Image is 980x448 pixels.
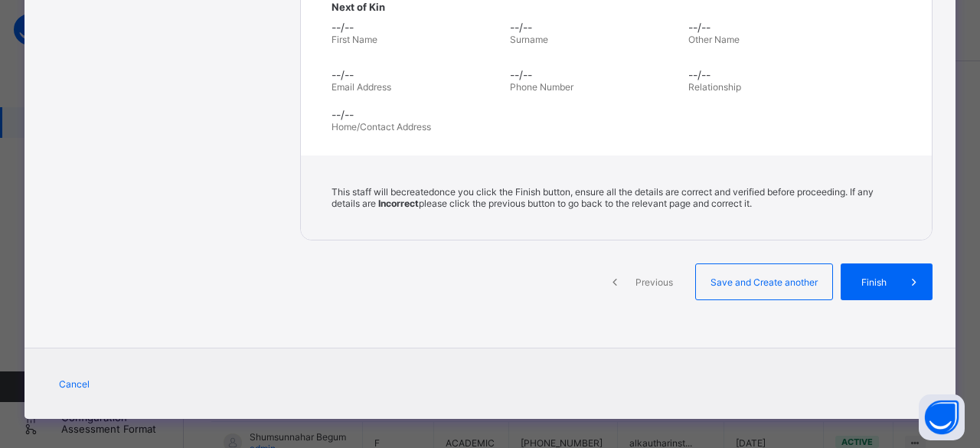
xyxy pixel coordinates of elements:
[332,34,377,45] span: First Name
[332,108,901,121] span: --/--
[688,34,740,45] span: Other Name
[332,81,391,93] span: Email Address
[510,68,681,81] span: --/--
[688,81,741,93] span: Relationship
[332,121,431,132] span: Home/Contact Address
[332,21,502,34] span: --/--
[510,21,681,34] span: --/--
[510,34,548,45] span: Surname
[378,198,419,209] b: Incorrect
[633,276,675,288] span: Previous
[59,378,90,390] span: Cancel
[332,186,874,209] span: This staff will be created once you click the Finish button, ensure all the details are correct a...
[852,276,896,288] span: Finish
[332,68,502,81] span: --/--
[707,276,821,288] span: Save and Create another
[688,68,859,81] span: --/--
[332,1,901,13] span: Next of Kin
[510,81,573,93] span: Phone Number
[688,21,859,34] span: --/--
[919,394,965,440] button: Open asap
